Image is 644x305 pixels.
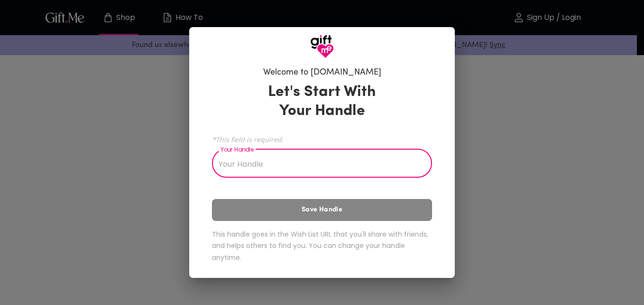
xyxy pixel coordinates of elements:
[212,135,432,144] span: *This field is required.
[212,229,432,264] h6: This handle goes in the Wish List URL that you'll share with friends, and helps others to find yo...
[310,35,334,58] img: GiftMe Logo
[256,83,388,121] h3: Let's Start With Your Handle
[212,151,422,178] input: Your Handle
[263,67,381,78] h6: Welcome to [DOMAIN_NAME]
